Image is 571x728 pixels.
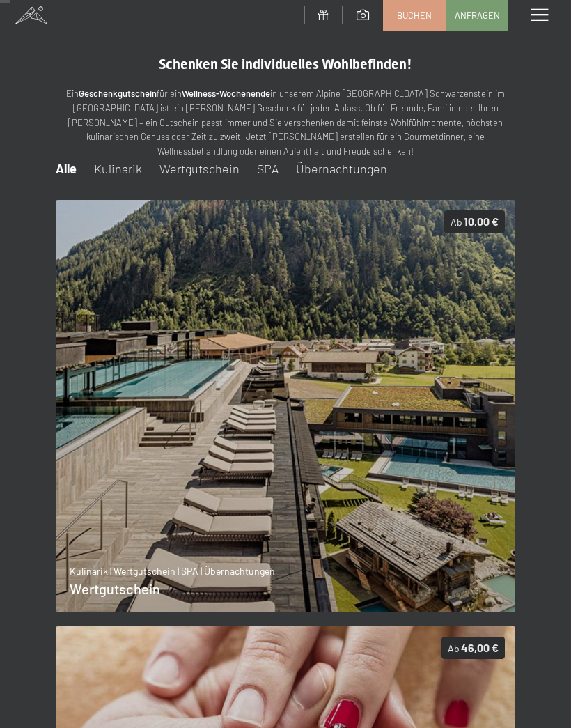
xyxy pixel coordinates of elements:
strong: Wellness-Wochenende [182,88,270,99]
span: Buchen [397,9,432,22]
p: Ein für ein in unserem Alpine [GEOGRAPHIC_DATA] Schwarzenstein im [GEOGRAPHIC_DATA] ist ein [PERS... [56,86,515,159]
span: Anfragen [455,9,500,22]
strong: Geschenkgutschein [79,88,157,99]
a: Buchen [384,1,445,30]
a: Anfragen [446,1,508,30]
span: Schenken Sie individuelles Wohlbefinden! [159,56,412,72]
